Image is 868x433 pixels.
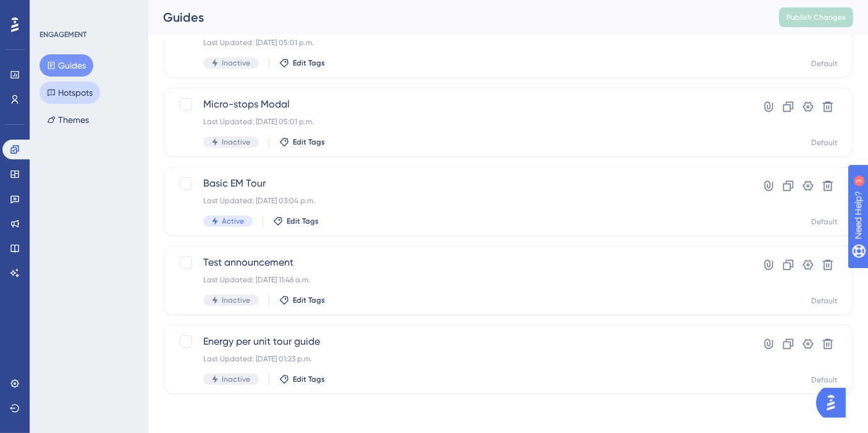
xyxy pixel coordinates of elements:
[811,59,838,69] div: Default
[203,117,714,127] div: Last Updated: [DATE] 05:01 p.m.
[779,7,853,27] button: Publish Changes
[203,97,714,112] span: Micro-stops Modal
[163,9,748,26] div: Guides
[40,82,100,104] button: Hotspots
[222,216,244,226] span: Active
[279,58,325,68] button: Edit Tags
[203,255,714,270] span: Test announcement
[811,375,838,385] div: Default
[293,58,325,68] span: Edit Tags
[279,374,325,384] button: Edit Tags
[203,196,714,206] div: Last Updated: [DATE] 03:04 p.m.
[816,384,853,421] iframe: UserGuiding AI Assistant Launcher
[811,138,838,148] div: Default
[222,58,250,68] span: Inactive
[40,30,86,40] div: ENGAGEMENT
[203,354,714,364] div: Last Updated: [DATE] 01:23 p.m.
[293,295,325,305] span: Edit Tags
[203,38,714,48] div: Last Updated: [DATE] 05:01 p.m.
[40,54,93,77] button: Guides
[293,374,325,384] span: Edit Tags
[203,176,714,191] span: Basic EM Tour
[222,374,250,384] span: Inactive
[786,12,846,22] span: Publish Changes
[279,295,325,305] button: Edit Tags
[287,216,319,226] span: Edit Tags
[279,137,325,147] button: Edit Tags
[293,137,325,147] span: Edit Tags
[86,6,90,16] div: 3
[203,275,714,285] div: Last Updated: [DATE] 11:46 a.m.
[40,109,96,131] button: Themes
[222,137,250,147] span: Inactive
[203,334,714,349] span: Energy per unit tour guide
[222,295,250,305] span: Inactive
[29,3,77,18] span: Need Help?
[811,296,838,306] div: Default
[811,217,838,227] div: Default
[273,216,319,226] button: Edit Tags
